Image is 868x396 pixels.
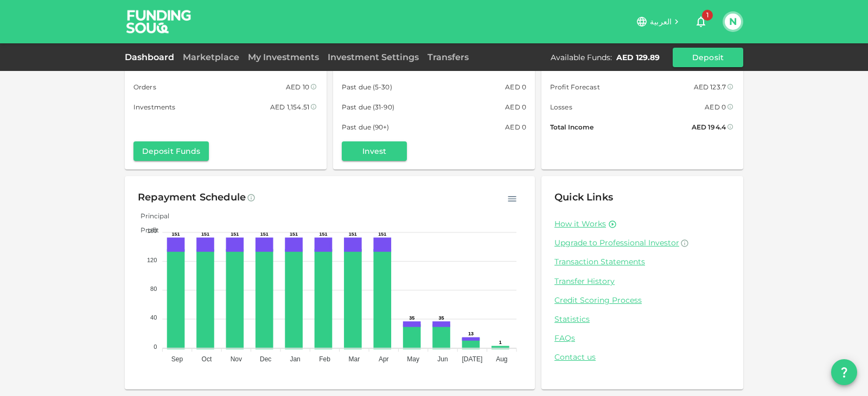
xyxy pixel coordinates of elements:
[342,101,394,113] span: Past due (31-90)
[342,141,407,161] button: Invest
[702,10,713,21] span: 1
[725,14,741,30] button: N
[171,355,183,363] tspan: Sep
[550,101,572,113] span: Losses
[244,52,323,62] a: My Investments
[554,238,679,248] span: Upgrade to Professional Investor
[705,101,726,113] div: AED 0
[342,81,392,93] span: Past due (5-30)
[132,226,159,234] span: Profit
[407,355,419,363] tspan: May
[437,355,448,363] tspan: Jun
[554,333,730,343] a: FAQs
[231,355,242,363] tspan: Nov
[554,352,730,362] a: Contact us
[178,52,244,62] a: Marketplace
[831,359,857,385] button: question
[349,355,360,363] tspan: Mar
[154,343,157,350] tspan: 0
[650,17,672,27] span: العربية
[550,121,593,133] span: Total Income
[132,212,169,220] span: Principal
[423,52,473,62] a: Transfers
[554,257,730,267] a: Transaction Statements
[286,81,309,93] div: AED 10
[690,11,712,33] button: 1
[554,295,730,306] a: Credit Scoring Process
[147,228,157,234] tspan: 160
[150,314,157,321] tspan: 40
[462,355,483,363] tspan: [DATE]
[125,52,178,62] a: Dashboard
[290,355,300,363] tspan: Jan
[554,219,606,229] a: How it Works
[505,121,526,133] div: AED 0
[554,238,730,248] a: Upgrade to Professional Investor
[554,314,730,324] a: Statistics
[260,355,271,363] tspan: Dec
[133,101,175,113] span: Investments
[138,189,246,206] div: Repayment Schedule
[270,101,309,113] div: AED 1,154.51
[551,52,612,63] div: Available Funds :
[202,355,212,363] tspan: Oct
[616,52,660,63] div: AED 129.89
[319,355,330,363] tspan: Feb
[505,101,526,113] div: AED 0
[323,52,423,62] a: Investment Settings
[673,48,743,67] button: Deposit
[342,121,390,133] span: Past due (90+)
[379,355,389,363] tspan: Apr
[147,257,157,263] tspan: 120
[550,81,600,93] span: Profit Forecast
[133,141,209,161] button: Deposit Funds
[694,81,726,93] div: AED 123.7
[150,285,157,292] tspan: 80
[505,81,526,93] div: AED 0
[692,121,726,133] div: AED 194.4
[496,355,507,363] tspan: Aug
[554,276,730,287] a: Transfer History
[133,81,156,93] span: Orders
[554,191,613,203] span: Quick Links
